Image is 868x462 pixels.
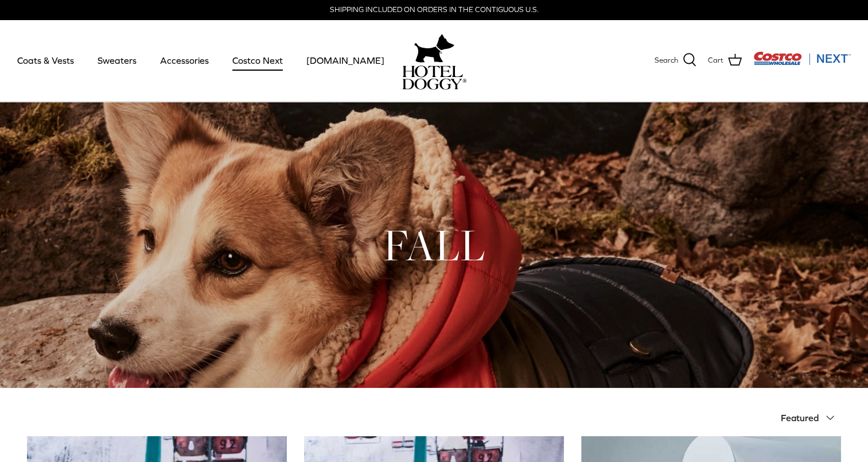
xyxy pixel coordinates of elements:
a: hoteldoggy.com hoteldoggycom [402,31,466,90]
img: hoteldoggy.com [414,31,454,66]
a: [DOMAIN_NAME] [296,41,395,80]
a: Sweaters [87,41,147,80]
img: hoteldoggycom [402,66,466,90]
span: Search [655,55,678,67]
a: Accessories [150,41,219,80]
button: Featured [781,405,842,430]
a: Coats & Vests [7,41,84,80]
img: Costco Next [753,51,851,66]
a: Costco Next [222,41,293,80]
a: Visit Costco Next [753,59,851,67]
span: Featured [781,413,819,423]
a: Cart [708,53,742,68]
span: Cart [708,55,723,67]
a: Search [655,53,696,68]
h1: FALL [27,217,842,273]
